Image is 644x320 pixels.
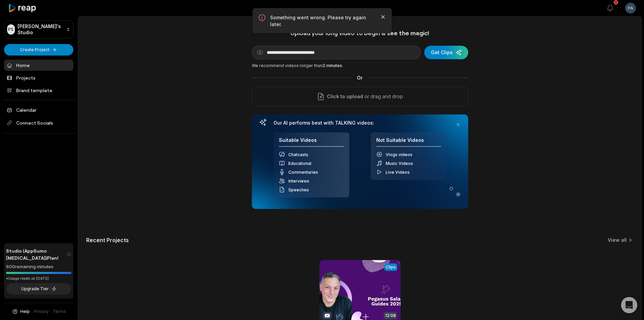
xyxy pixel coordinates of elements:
span: Connect Socials [4,117,73,129]
button: Help [12,308,30,315]
span: Vlogs videos [386,152,412,157]
button: Upgrade Tier [6,283,71,295]
span: Click to upload [327,92,363,101]
button: Create Project [4,44,73,56]
span: Chatcasts [288,152,308,157]
h4: Suitable Videos [279,137,344,147]
div: Open Intercom Messenger [621,297,637,313]
p: Something went wrong. Please try again later. [270,14,374,28]
span: Commentaries [288,170,318,175]
h4: Not Suitable Videos [376,137,441,147]
a: Projects [4,72,73,83]
button: Get Clips [424,46,468,59]
span: 2 minutes [323,63,342,68]
p: [PERSON_NAME]'s Studio [18,23,64,36]
a: View all [608,237,627,243]
a: Brand template [4,85,73,96]
h2: Recent Projects [86,237,129,243]
span: Educational [288,161,311,166]
a: Calendar [4,104,73,115]
a: Terms [53,308,66,315]
div: 600 remaining minutes [6,263,71,270]
span: Interviews [288,178,309,184]
div: We recommend videos longer than . [252,63,468,69]
a: Home [4,60,73,71]
span: Help [20,308,30,315]
h3: Our AI performs best with TALKING videos: [273,120,447,126]
p: or drag and drop [363,92,403,101]
div: *Usage resets on [DATE] [6,276,71,281]
h1: Upload your long video to begin & see the magic! [252,29,468,37]
span: Music Videos [386,161,413,166]
span: Studio (AppSumo [MEDICAL_DATA]) Plan! [6,247,67,261]
div: PS [7,24,15,35]
span: Speeches [288,187,309,192]
a: Privacy [34,308,49,315]
span: Live Videos [386,170,410,175]
span: Or [352,74,368,81]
